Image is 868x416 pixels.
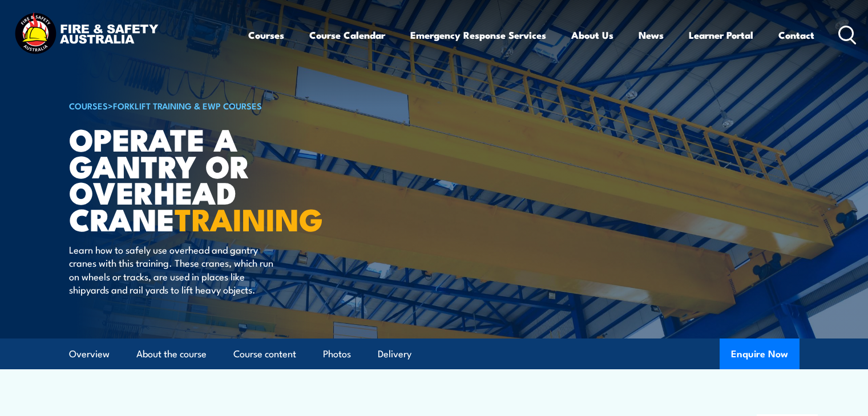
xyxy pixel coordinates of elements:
strong: TRAINING [175,194,323,242]
h1: Operate a Gantry or Overhead Crane [69,125,351,232]
a: Emergency Response Services [410,20,546,50]
button: Enquire Now [720,338,800,369]
a: Forklift Training & EWP Courses [113,99,262,112]
a: Delivery [378,339,411,369]
a: Contact [778,20,814,50]
a: News [639,20,664,50]
h6: > [69,99,351,112]
p: Learn how to safely use overhead and gantry cranes with this training. These cranes, which run on... [69,243,277,296]
a: Course Calendar [309,20,385,50]
a: Courses [248,20,284,50]
a: Course content [233,339,296,369]
a: About the course [136,339,207,369]
a: Overview [69,339,110,369]
a: Photos [323,339,351,369]
a: COURSES [69,99,108,112]
a: Learner Portal [689,20,753,50]
a: About Us [571,20,613,50]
